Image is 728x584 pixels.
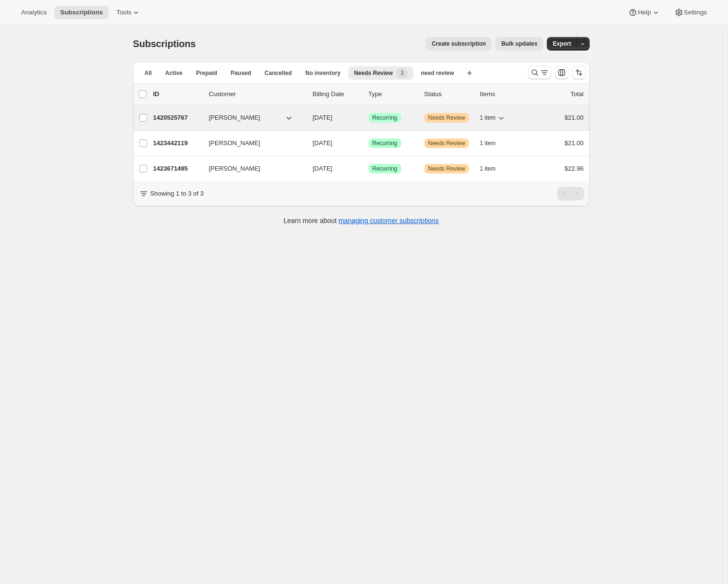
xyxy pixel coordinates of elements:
[570,89,583,99] p: Total
[565,139,584,147] span: $21.00
[338,217,439,224] a: managing customer subscriptions
[313,114,333,121] span: [DATE]
[153,89,201,99] p: ID
[565,165,584,172] span: $22.96
[432,40,486,48] span: Create subscription
[15,6,52,19] button: Analytics
[203,161,299,176] button: [PERSON_NAME]
[196,69,217,77] span: Prepaid
[54,6,109,19] button: Subscriptions
[313,165,333,172] span: [DATE]
[462,66,477,80] button: Create new view
[480,89,528,99] div: Items
[400,69,404,77] span: 3
[60,9,103,16] span: Subscriptions
[305,69,340,77] span: No inventory
[153,162,584,175] div: 1423671495[PERSON_NAME][DATE]SuccessRecurringWarningNeeds Review1 item$22.96
[116,9,131,16] span: Tools
[209,164,260,174] span: [PERSON_NAME]
[153,164,201,174] p: 1423671495
[313,139,333,147] span: [DATE]
[284,216,439,225] p: Learn more about
[622,6,666,19] button: Help
[153,137,584,150] div: 1423442119[PERSON_NAME][DATE]SuccessRecurringWarningNeeds Review1 item$21.00
[111,6,147,19] button: Tools
[153,111,584,124] div: 1420525767[PERSON_NAME][DATE]SuccessRecurringWarningNeeds Review1 item$21.00
[133,38,196,49] span: Subscriptions
[265,69,292,77] span: Cancelled
[313,89,361,99] p: Billing Date
[372,139,397,147] span: Recurring
[565,114,584,121] span: $21.00
[528,66,551,79] button: Search and filter results
[668,6,713,19] button: Settings
[209,138,260,148] span: [PERSON_NAME]
[203,136,299,151] button: [PERSON_NAME]
[165,69,183,77] span: Active
[480,162,506,175] button: 1 item
[354,69,393,77] span: Needs Review
[428,139,465,147] span: Needs Review
[426,37,492,50] button: Create subscription
[553,40,571,48] span: Export
[480,114,496,122] span: 1 item
[231,69,251,77] span: Paused
[153,138,201,148] p: 1423442119
[547,37,577,50] button: Export
[372,114,397,122] span: Recurring
[424,89,472,99] p: Status
[372,165,397,173] span: Recurring
[557,187,584,200] nav: Pagination
[153,89,584,99] div: IDCustomerBilling DateTypeStatusItemsTotal
[369,89,417,99] div: Type
[555,66,568,79] button: Customize table column order and visibility
[638,9,651,16] span: Help
[572,66,586,79] button: Sort the results
[428,114,465,122] span: Needs Review
[153,113,201,123] p: 1420525767
[150,189,204,199] p: Showing 1 to 3 of 3
[501,40,537,48] span: Bulk updates
[21,9,47,16] span: Analytics
[480,139,496,147] span: 1 item
[495,37,543,50] button: Bulk updates
[428,165,465,173] span: Needs Review
[421,69,454,77] span: need review
[209,113,260,123] span: [PERSON_NAME]
[684,9,707,16] span: Settings
[480,165,496,173] span: 1 item
[203,110,299,125] button: [PERSON_NAME]
[480,137,506,150] button: 1 item
[209,89,305,99] p: Customer
[480,111,506,124] button: 1 item
[145,69,152,77] span: All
